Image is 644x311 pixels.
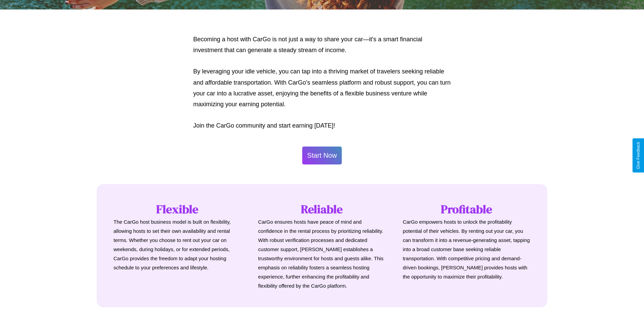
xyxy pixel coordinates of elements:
p: Join the CarGo community and start earning [DATE]! [193,120,451,131]
h1: Reliable [258,201,386,217]
h1: Flexible [114,201,241,217]
p: CarGo empowers hosts to unlock the profitability potential of their vehicles. By renting out your... [403,217,530,281]
h1: Profitable [403,201,530,217]
div: Give Feedback [636,142,641,169]
p: By leveraging your idle vehicle, you can tap into a thriving market of travelers seeking reliable... [193,66,451,110]
p: The CarGo host business model is built on flexibility, allowing hosts to set their own availabili... [114,217,241,272]
p: Becoming a host with CarGo is not just a way to share your car—it's a smart financial investment ... [193,34,451,56]
button: Start Now [302,147,342,164]
p: CarGo ensures hosts have peace of mind and confidence in the rental process by prioritizing relia... [258,217,386,290]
